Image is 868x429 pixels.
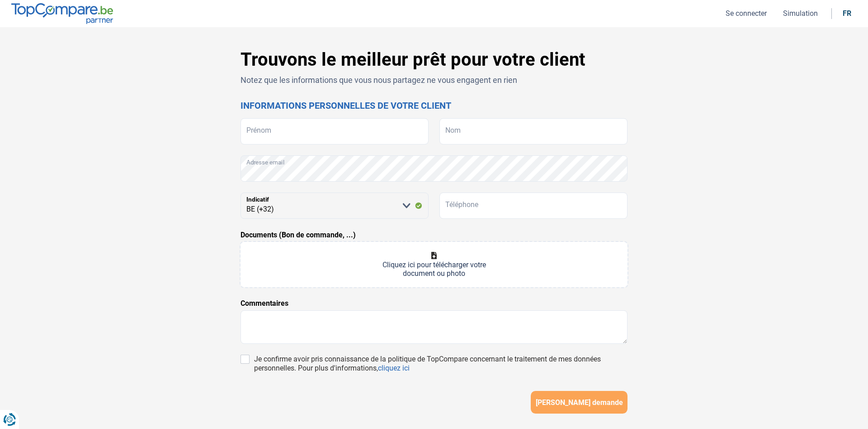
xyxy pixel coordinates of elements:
div: fr [843,9,851,18]
h2: Informations personnelles de votre client [241,100,627,111]
label: Documents (Bon de commande, ...) [241,230,356,241]
h1: Trouvons le meilleur prêt pour votre client [241,49,627,71]
button: Simulation [780,9,821,18]
div: Je confirme avoir pris connaissance de la politique de TopCompare concernant le traitement de mes... [254,355,627,373]
select: Indicatif [241,193,429,219]
label: Commentaires [241,298,288,309]
button: Se connecter [723,9,769,18]
span: [PERSON_NAME] demande [536,398,623,407]
p: Notez que les informations que vous nous partagez ne vous engagent en rien [241,74,627,86]
img: TopCompare.be [11,3,113,24]
a: cliquez ici [378,364,410,372]
button: [PERSON_NAME] demande [531,391,627,414]
input: 401020304 [439,193,627,219]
